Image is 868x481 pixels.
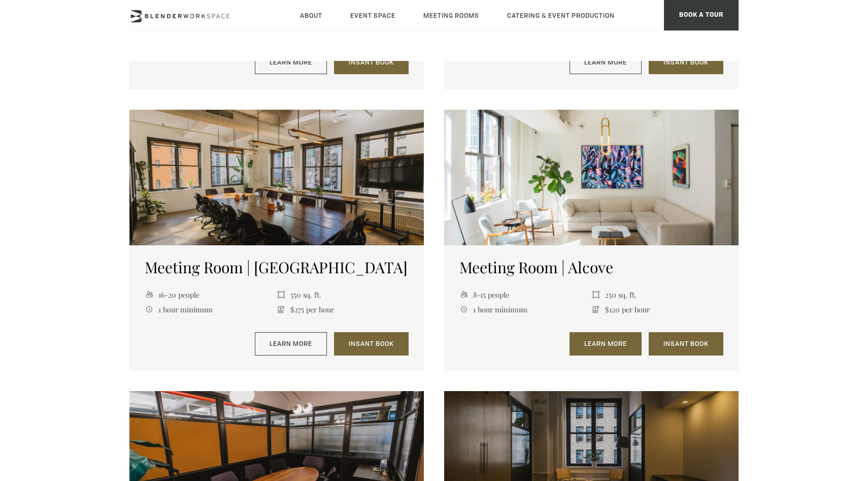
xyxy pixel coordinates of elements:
[145,258,409,276] h5: Meeting Room | [GEOGRAPHIC_DATA]
[591,302,723,317] li: $120 per hour
[334,51,409,74] a: Insant Book
[459,302,591,317] li: 1 hour minimum
[685,351,868,481] iframe: Chat Widget
[591,287,723,302] li: 250 sq. ft.
[255,332,327,356] a: Learn More
[145,302,277,317] li: 1 hour minimum
[570,332,642,356] a: Learn More
[649,332,723,356] a: Insant Book
[570,51,642,74] a: Learn More
[277,302,409,317] li: $275 per hour
[334,332,409,356] a: Insant Book
[649,51,723,74] a: Insant Book
[277,287,409,302] li: 550 sq. ft.
[459,287,591,302] li: 8-15 people
[145,287,277,302] li: 16-20 people
[459,258,723,276] h5: Meeting Room | Alcove
[255,51,327,74] a: Learn More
